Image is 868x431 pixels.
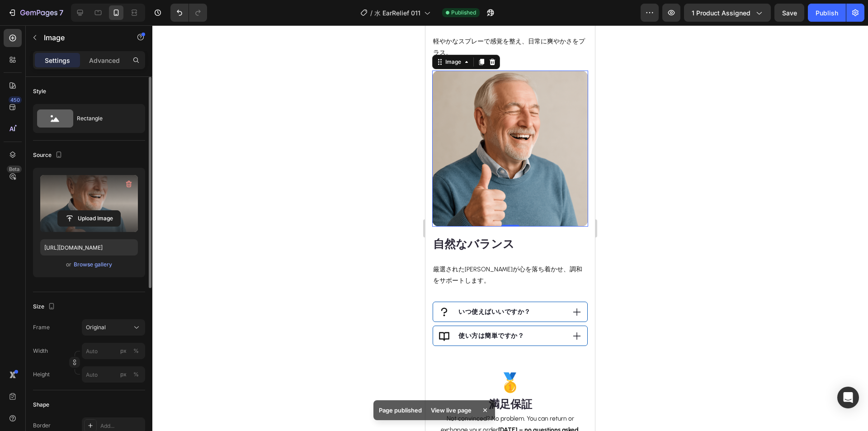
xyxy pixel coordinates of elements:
[8,388,162,410] p: Not convinced? No problem. You can return or exchange your order .
[451,9,476,17] span: Published
[57,210,121,227] button: Upload Image
[82,366,145,383] input: px%
[774,4,804,22] button: Save
[73,401,153,408] strong: [DATE] – no questions asked
[33,401,49,409] div: Shape
[133,347,139,355] div: %
[74,260,112,269] div: Browse gallery
[77,108,132,129] div: Rectangle
[118,369,129,380] button: %
[118,346,129,356] button: %
[374,8,420,18] span: 水 EarRelief 011
[66,259,71,270] span: or
[82,343,145,359] input: px%
[40,239,138,256] input: https://example.com/image.jpg
[131,369,142,380] button: px
[120,370,127,379] div: px
[33,370,50,379] label: Height
[370,8,373,18] span: /
[808,4,846,22] button: Publish
[782,9,797,17] span: Save
[100,422,143,430] div: Add...
[33,149,64,161] div: Source
[692,8,750,18] span: 1 product assigned
[816,8,838,18] div: Publish
[170,4,207,22] div: Undo/Redo
[86,323,106,332] span: Original
[33,87,46,95] div: Style
[44,32,121,43] p: Image
[33,323,50,332] label: Frame
[7,166,22,173] div: Beta
[59,7,63,18] p: 7
[9,96,22,104] div: 450
[425,404,477,417] div: View live page
[45,56,70,65] p: Settings
[837,387,859,408] div: Open Intercom Messenger
[131,346,142,356] button: px
[33,422,51,430] div: Border
[425,25,595,431] iframe: Design area
[684,4,771,22] button: 1 product assigned
[33,347,48,355] label: Width
[82,319,145,336] button: Original
[120,347,127,355] div: px
[73,260,113,269] button: Browse gallery
[89,56,120,65] p: Advanced
[33,301,57,313] div: Size
[379,406,422,415] p: Page published
[133,370,139,379] div: %
[4,4,67,22] button: 7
